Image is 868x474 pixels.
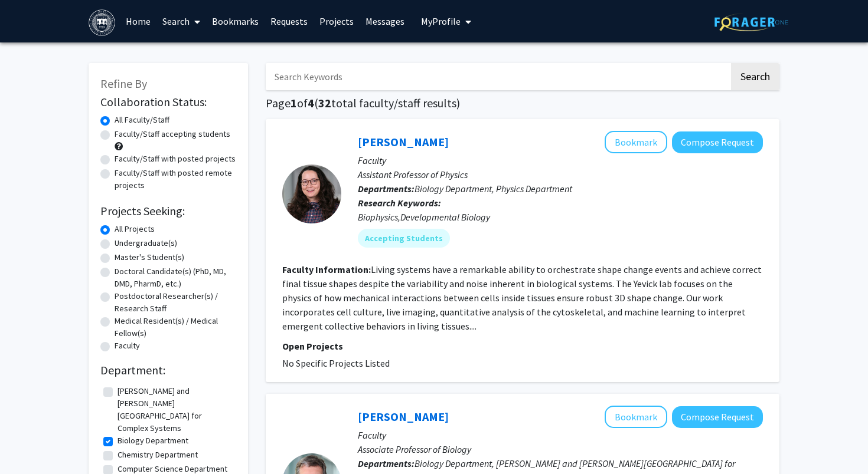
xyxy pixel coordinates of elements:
[115,114,169,126] label: All Faculty/Staff
[291,96,297,110] span: 1
[9,421,50,465] iframe: Chat
[266,63,729,90] input: Search Keywords
[118,434,188,447] label: Biology Department
[358,134,449,149] a: [PERSON_NAME]
[282,264,371,275] b: Faculty Information:
[115,265,236,290] label: Doctoral Candidate(s) (PhD, MD, DMD, PharmD, etc.)
[118,385,233,434] label: [PERSON_NAME] and [PERSON_NAME][GEOGRAPHIC_DATA] for Complex Systems
[358,442,763,456] p: Associate Professor of Biology
[421,15,461,27] span: My Profile
[605,131,667,153] button: Add Hannah Yevick to Bookmarks
[265,1,314,42] a: Requests
[118,449,198,461] label: Chemistry Department
[358,409,449,424] a: [PERSON_NAME]
[672,131,763,153] button: Compose Request to Hannah Yevick
[714,13,788,31] img: ForagerOne Logo
[115,340,140,352] label: Faculty
[115,237,177,249] label: Undergraduate(s)
[100,95,236,109] h2: Collaboration Status:
[156,1,206,42] a: Search
[115,128,230,140] label: Faculty/Staff accepting students
[318,96,331,110] span: 32
[115,223,155,235] label: All Projects
[358,197,441,209] b: Research Keywords:
[120,1,156,42] a: Home
[100,204,236,218] h2: Projects Seeking:
[282,264,762,332] fg-read-more: Living systems have a remarkable ability to orchestrate shape change events and achieve correct f...
[308,96,314,110] span: 4
[282,357,390,369] span: No Specific Projects Listed
[115,315,236,340] label: Medical Resident(s) / Medical Fellow(s)
[360,1,410,42] a: Messages
[358,428,763,442] p: Faculty
[358,457,415,469] b: Departments:
[672,406,763,428] button: Compose Request to Stephen Van Hooser
[314,1,360,42] a: Projects
[115,153,236,165] label: Faculty/Staff with posted projects
[605,406,667,428] button: Add Stephen Van Hooser to Bookmarks
[415,183,572,195] span: Biology Department, Physics Department
[89,9,115,36] img: Brandeis University Logo
[206,1,265,42] a: Bookmarks
[358,210,763,224] div: Biophysics,Developmental Biology
[100,76,147,91] span: Refine By
[100,363,236,377] h2: Department:
[358,229,450,248] mat-chip: Accepting Students
[731,63,779,90] button: Search
[266,96,779,110] h1: Page of ( total faculty/staff results)
[115,290,236,315] label: Postdoctoral Researcher(s) / Research Staff
[115,167,236,192] label: Faculty/Staff with posted remote projects
[282,339,763,353] p: Open Projects
[358,153,763,167] p: Faculty
[115,251,184,264] label: Master's Student(s)
[358,167,763,182] p: Assistant Professor of Physics
[358,183,415,195] b: Departments:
